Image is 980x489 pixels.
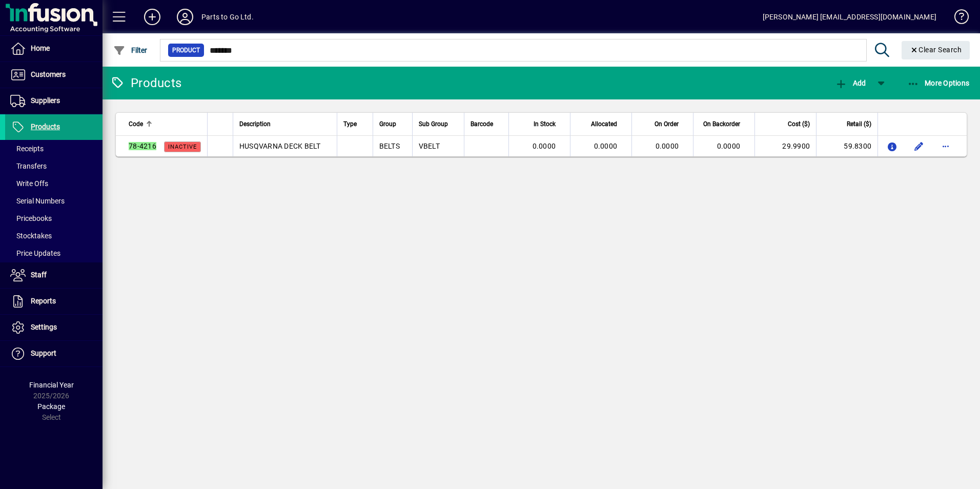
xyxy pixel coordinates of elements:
span: Customers [31,70,66,78]
span: Retail ($) [847,118,871,130]
a: Knowledge Base [947,2,967,35]
span: VBELT [419,142,440,150]
span: Add [835,79,866,87]
a: Customers [5,62,103,88]
span: Serial Numbers [10,197,65,205]
button: More options [937,138,954,154]
span: Barcode [471,118,493,130]
a: Transfers [5,157,103,175]
button: Filter [111,41,150,59]
span: Support [31,349,56,357]
span: Home [31,44,50,52]
span: Code [129,118,143,130]
a: Stocktakes [5,227,103,244]
div: Description [239,118,331,130]
span: Package [37,402,65,411]
span: 0.0000 [533,142,556,150]
div: On Backorder [700,118,749,130]
span: Transfers [10,162,47,170]
span: Filter [113,46,148,54]
div: Group [379,118,406,130]
span: Group [379,118,396,130]
div: [PERSON_NAME] [EMAIL_ADDRESS][DOMAIN_NAME] [763,9,936,25]
span: 0.0000 [656,142,679,150]
span: Pricebooks [10,214,52,222]
span: More Options [907,79,970,87]
span: Inactive [168,144,197,150]
span: Reports [31,297,56,305]
span: Allocated [591,118,617,130]
button: Add [832,74,868,92]
a: Home [5,36,103,62]
span: Write Offs [10,179,48,188]
a: Write Offs [5,175,103,192]
span: Settings [31,323,57,331]
em: 78-4216 [129,142,156,150]
div: On Order [638,118,688,130]
span: Sub Group [419,118,448,130]
span: Clear Search [910,46,962,54]
a: Staff [5,262,103,288]
button: Profile [169,8,201,26]
div: Allocated [577,118,626,130]
a: Settings [5,315,103,340]
button: More Options [905,74,972,92]
span: Products [31,123,60,131]
span: Price Updates [10,249,60,257]
button: Add [136,8,169,26]
span: Product [172,45,200,55]
span: Suppliers [31,96,60,105]
div: Type [343,118,366,130]
span: 0.0000 [717,142,741,150]
a: Price Updates [5,244,103,262]
span: Financial Year [29,381,74,389]
div: Parts to Go Ltd. [201,9,254,25]
span: Cost ($) [788,118,810,130]
span: On Order [655,118,679,130]
span: Type [343,118,357,130]
div: In Stock [515,118,565,130]
span: Stocktakes [10,232,52,240]
span: Receipts [10,145,44,153]
span: On Backorder [703,118,740,130]
span: Staff [31,271,47,279]
a: Support [5,341,103,366]
a: Suppliers [5,88,103,114]
span: HUSQVARNA DECK BELT [239,142,321,150]
span: 0.0000 [594,142,618,150]
span: BELTS [379,142,400,150]
div: Code [129,118,201,130]
div: Sub Group [419,118,458,130]
div: Barcode [471,118,502,130]
span: Description [239,118,271,130]
a: Pricebooks [5,210,103,227]
span: In Stock [534,118,556,130]
button: Clear [902,41,970,59]
a: Reports [5,289,103,314]
div: Products [110,75,181,91]
a: Serial Numbers [5,192,103,210]
td: 59.8300 [816,136,877,156]
a: Receipts [5,140,103,157]
button: Edit [911,138,927,154]
td: 29.9900 [754,136,816,156]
